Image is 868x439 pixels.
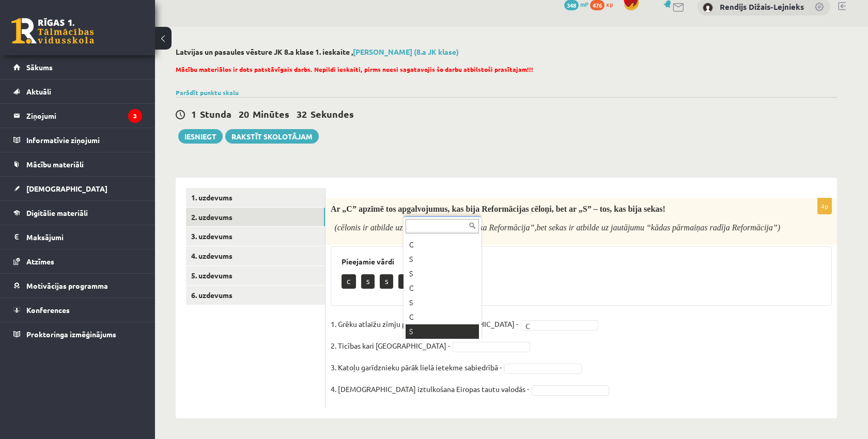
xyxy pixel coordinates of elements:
div: C [406,310,479,324]
div: S [406,252,479,266]
div: S [406,324,479,339]
div: C [406,281,479,295]
div: C [406,238,479,252]
div: S [406,295,479,310]
div: S [406,266,479,281]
